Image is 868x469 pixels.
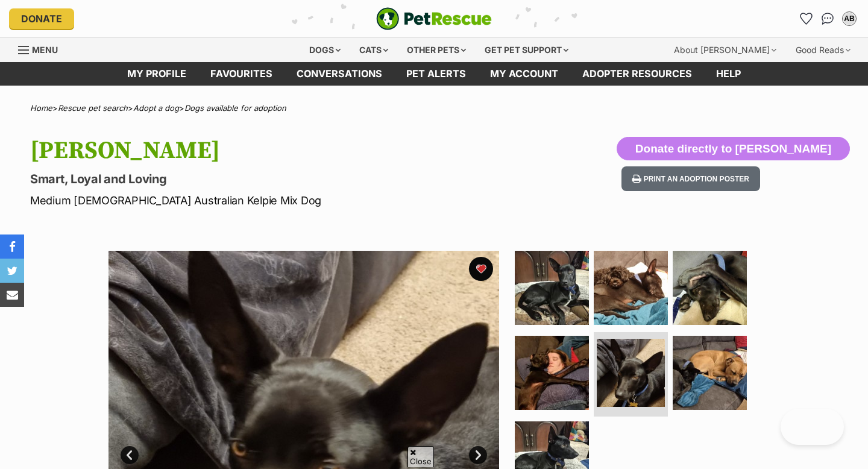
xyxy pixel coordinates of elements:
ul: Account quick links [796,9,859,28]
a: Menu [18,38,66,60]
a: Home [30,103,52,113]
a: Rescue pet search [58,103,128,113]
img: Photo of Valdez [594,251,668,325]
a: conversations [285,62,394,86]
a: Pet alerts [394,62,478,86]
img: chat-41dd97257d64d25036548639549fe6c8038ab92f7586957e7f3b1b290dea8141.svg [822,13,834,25]
a: Favourites [796,9,816,28]
a: Dogs available for adoption [184,103,286,113]
a: Donate [9,8,74,29]
p: Smart, Loyal and Loving [30,171,529,187]
a: PetRescue [376,7,492,30]
a: Conversations [818,9,837,28]
span: Menu [32,45,58,55]
button: Print an adoption poster [621,166,760,191]
a: Help [704,62,753,86]
a: My profile [115,62,198,86]
button: My account [840,9,859,28]
a: Next [469,446,487,464]
img: Photo of Valdez [515,336,589,410]
a: Adopter resources [570,62,704,86]
img: Photo of Valdez [673,336,747,410]
div: Other pets [398,38,474,62]
div: Dogs [301,38,349,62]
button: Donate directly to [PERSON_NAME] [617,137,850,161]
div: AB [843,13,855,25]
a: Favourites [198,62,285,86]
img: Photo of Valdez [515,251,589,325]
div: Good Reads [787,38,859,62]
a: Prev [121,446,139,464]
div: Get pet support [476,38,577,62]
a: My account [478,62,570,86]
iframe: Help Scout Beacon - Open [781,409,844,445]
img: Photo of Valdez [673,251,747,325]
button: favourite [469,257,493,281]
div: Cats [351,38,397,62]
img: logo-e224e6f780fb5917bec1dbf3a21bbac754714ae5b6737aabdf751b685950b380.svg [376,7,492,30]
img: Photo of Valdez [597,339,665,407]
div: About [PERSON_NAME] [665,38,785,62]
p: Medium [DEMOGRAPHIC_DATA] Australian Kelpie Mix Dog [30,192,529,209]
h1: [PERSON_NAME] [30,137,529,165]
span: Close [407,446,434,467]
a: Adopt a dog [133,103,179,113]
